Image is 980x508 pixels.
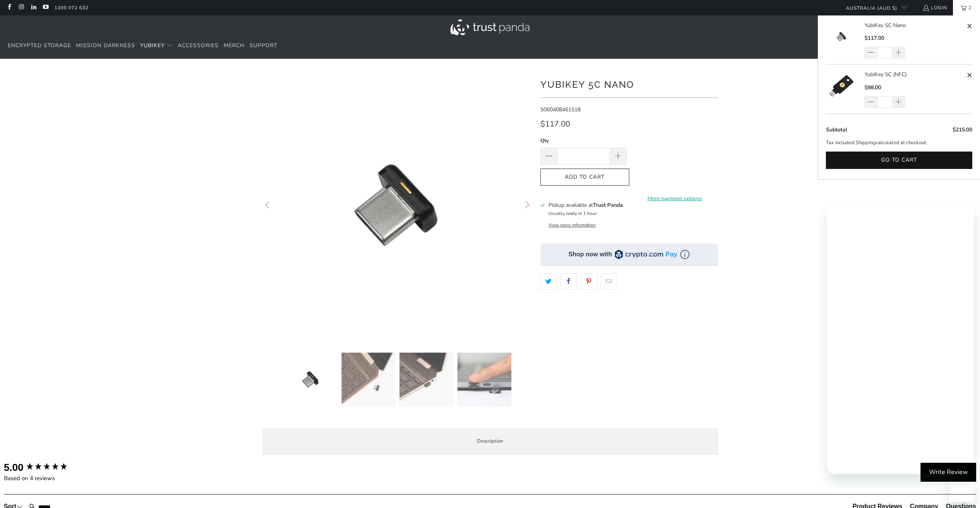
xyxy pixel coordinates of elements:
iframe: Messaging window [827,203,974,474]
span: $215.00 [953,126,972,133]
span: Encrypted Storage [8,42,71,49]
a: Trust Panda Australia on Facebook [6,5,12,11]
a: Login [922,3,947,12]
p: Tax included. calculated at checkout. [826,139,972,147]
a: Mission Darkness [76,37,135,55]
span: Merch [224,42,245,49]
img: YubiKey 5C (NFC) [826,70,857,101]
span: Accessories [178,42,219,49]
iframe: Button to launch messaging window, conversation in progress [949,477,974,502]
h3: Pickup available at [549,201,623,209]
span: Support [250,42,277,49]
a: Support [250,37,277,55]
span: YubiKey [140,42,165,49]
span: $117.00 [865,34,884,42]
div: 5.00 [4,460,24,474]
a: Email this to a friend [601,273,617,290]
img: YubiKey 5C Nano - Trust Panda [341,353,396,407]
a: Encrypted Storage [8,37,71,55]
nav: Translation missing: en.navigation.header.main_nav [8,37,277,55]
a: Shipping [856,139,876,147]
iframe: Reviews Widget [540,303,718,329]
summary: YubiKey [140,37,173,55]
a: YubiKey 5C (NFC) [865,70,965,79]
img: YubiKey 5C Nano - Trust Panda [284,353,338,407]
div: Overall product rating out of 5: 5.00 [4,460,85,474]
button: View store information [549,222,596,228]
button: Previous [262,70,274,341]
a: YubiKey 5C Nano [865,21,965,30]
span: $117.00 [540,119,570,129]
a: Merch [224,37,245,55]
a: YubiKey 5C Nano - Trust Panda [262,70,533,341]
a: Trust Panda Australia on Instagram [18,5,24,11]
label: Description [262,428,718,454]
span: Mission Darkness [76,42,135,49]
span: 5060408461518 [540,106,581,113]
a: More payment options [632,194,718,203]
label: Qty [540,136,627,145]
span: Add to Cart [549,174,621,181]
a: 1300 072 632 [54,3,88,12]
small: Usually ready in 1 hour [549,210,597,216]
a: Share this on Twitter [540,273,557,290]
span: Subtotal [826,126,847,133]
img: YubiKey 5C Nano - Trust Panda [457,353,511,407]
button: Add to Cart [540,169,629,186]
a: Share this on Pinterest [581,273,597,290]
a: Share this on Facebook [560,273,577,290]
div: 5.00 star rating [25,462,68,472]
button: Go to cart [826,152,972,169]
h1: YubiKey 5C Nano [540,76,718,92]
a: Trust Panda Australia on YouTube [42,5,49,11]
img: Trust Panda Australia [450,19,530,35]
div: Based on 4 reviews [4,474,85,482]
img: YubiKey 5C Nano - Trust Panda [399,353,453,407]
a: YubiKey 5C Nano [826,21,865,58]
b: Trust Panda [593,201,623,209]
a: Trust Panda Australia on LinkedIn [30,5,37,11]
img: YubiKey 5C Nano [826,21,857,52]
div: Shop now with [569,250,612,259]
a: YubiKey 5C (NFC) [826,70,865,107]
span: $98.00 [865,84,881,91]
button: Next [521,70,533,341]
a: Accessories [178,37,219,55]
